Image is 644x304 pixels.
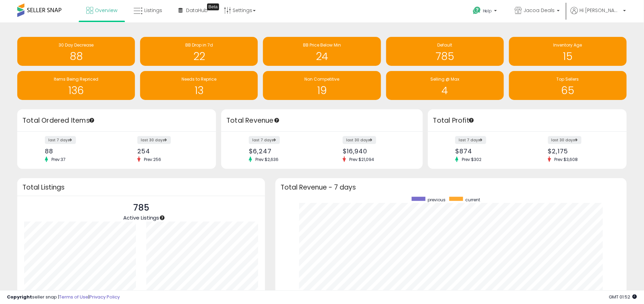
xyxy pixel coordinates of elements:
div: seller snap | | [7,294,120,301]
span: Overview [95,7,117,14]
span: Hi [PERSON_NAME] [580,7,621,14]
span: Active Listings [123,214,159,221]
span: previous [428,197,446,203]
span: BB Price Below Min [303,42,341,48]
h3: Total Listings [22,185,260,190]
h3: Total Revenue [226,116,418,125]
h1: 13 [144,85,254,96]
h1: 88 [21,51,131,62]
span: Prev: 37 [48,156,69,162]
span: 2025-09-13 01:52 GMT [609,294,637,300]
div: 254 [137,148,204,155]
span: Listings [144,7,162,14]
h3: Total Revenue - 7 days [281,185,622,190]
div: $874 [455,148,522,155]
span: BB Drop in 7d [185,42,213,48]
h1: 22 [144,51,254,62]
span: Inventory Age [554,42,582,48]
div: Tooltip anchor [89,117,95,123]
p: 785 [123,201,159,214]
strong: Copyright [7,294,32,300]
a: Default 785 [386,37,504,66]
div: $16,940 [343,148,411,155]
span: Prev: 256 [140,156,165,162]
span: Items Being Repriced [54,76,98,82]
div: $6,247 [249,148,317,155]
span: Top Sellers [557,76,579,82]
span: DataHub [186,7,208,14]
a: 30 Day Decrease 88 [17,37,135,66]
span: Selling @ Max [430,76,459,82]
h1: 4 [390,85,500,96]
label: last 30 days [343,136,376,144]
h1: 136 [21,85,131,96]
a: Privacy Policy [89,294,120,300]
span: current [466,197,480,203]
a: Needs to Reprice 13 [140,71,258,100]
a: BB Drop in 7d 22 [140,37,258,66]
span: Prev: $3,608 [551,156,582,162]
a: Terms of Use [59,294,88,300]
a: BB Price Below Min 24 [263,37,381,66]
label: last 30 days [548,136,582,144]
a: Help [467,1,504,22]
span: Jacoa Deals [524,7,555,14]
h1: 15 [513,51,623,62]
div: Tooltip anchor [274,117,280,123]
h3: Total Profit [433,116,622,125]
a: Inventory Age 15 [509,37,627,66]
span: Prev: $302 [458,156,485,162]
span: Non Competitive [304,76,339,82]
span: 30 Day Decrease [59,42,94,48]
div: 88 [45,148,111,155]
a: Hi [PERSON_NAME] [571,7,626,22]
div: $2,175 [548,148,615,155]
span: Default [438,42,452,48]
div: Tooltip anchor [207,3,219,10]
h3: Total Ordered Items [22,116,211,125]
a: Items Being Repriced 136 [17,71,135,100]
h1: 785 [390,51,500,62]
i: Get Help [472,6,481,15]
span: Prev: $2,636 [252,156,282,162]
a: Top Sellers 65 [509,71,627,100]
label: last 30 days [137,136,171,144]
a: Non Competitive 19 [263,71,381,100]
div: Tooltip anchor [159,215,165,221]
h1: 19 [266,85,377,96]
h1: 65 [513,85,623,96]
label: last 7 days [455,136,486,144]
h1: 24 [266,51,377,62]
label: last 7 days [45,136,76,144]
a: Selling @ Max 4 [386,71,504,100]
span: Needs to Reprice [182,76,216,82]
label: last 7 days [249,136,280,144]
div: Tooltip anchor [468,117,475,123]
span: Prev: $21,094 [346,156,378,162]
span: Help [483,8,492,14]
